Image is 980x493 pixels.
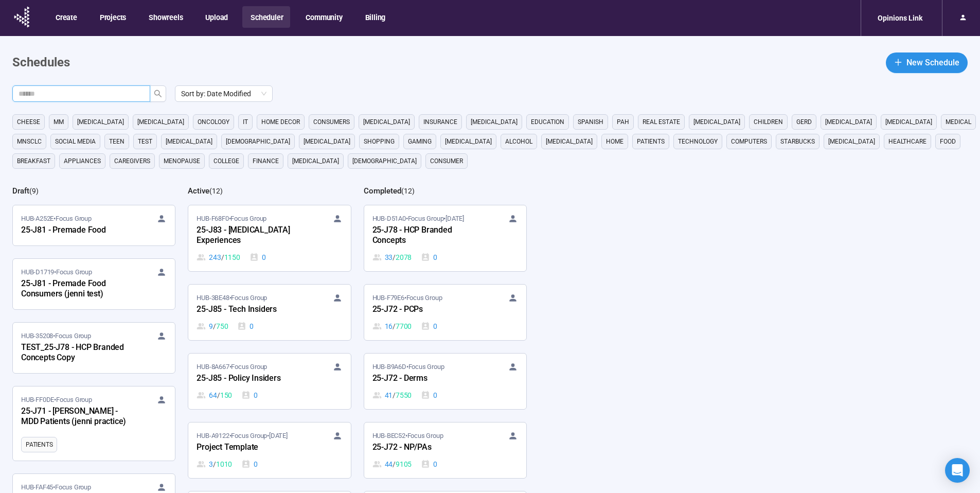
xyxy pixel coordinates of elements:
[197,6,235,28] button: Upload
[393,252,396,263] span: /
[197,252,240,263] div: 243
[197,321,228,332] div: 9
[13,205,175,245] a: HUB-A252E•Focus Group25-J81 - Premade Food
[292,156,339,166] span: [MEDICAL_DATA]
[226,136,290,147] span: [DEMOGRAPHIC_DATA]
[617,117,629,127] span: PAH
[421,390,437,401] div: 0
[17,156,50,166] span: breakfast
[446,215,464,222] time: [DATE]
[408,136,432,147] span: gaming
[197,431,287,441] span: HUB-A9122 • Focus Group •
[828,136,875,147] span: [MEDICAL_DATA]
[372,372,486,385] div: 25-J72 - Derms
[643,117,680,127] span: real estate
[197,362,267,372] span: HUB-8A667 • Focus Group
[26,439,52,450] span: Patients
[197,224,310,248] div: 25-J83 - [MEDICAL_DATA] Experiences
[21,395,92,405] span: HUB-FF0DE • Focus Group
[137,117,184,127] span: [MEDICAL_DATA]
[471,117,518,127] span: [MEDICAL_DATA]
[372,303,486,316] div: 25-J72 - PCPs
[430,156,463,166] span: consumer
[21,331,91,341] span: HUB-35208 • Focus Group
[396,252,412,263] span: 2078
[188,354,350,409] a: HUB-8A667•Focus Group25-J85 - Policy Insiders64 / 1500
[217,390,220,401] span: /
[181,86,266,101] span: Sort by: Date Modified
[796,117,812,127] span: GERD
[55,136,96,147] span: social media
[213,156,239,166] span: college
[77,117,124,127] span: [MEDICAL_DATA]
[396,390,412,401] span: 7550
[421,252,437,263] div: 0
[154,90,162,98] span: search
[445,136,492,147] span: [MEDICAL_DATA]
[21,224,134,237] div: 25-J81 - Premade Food
[241,390,258,401] div: 0
[166,136,212,147] span: [MEDICAL_DATA]
[693,117,740,127] span: [MEDICAL_DATA]
[731,136,767,147] span: computers
[372,362,444,372] span: HUB-B9A6D • Focus Group
[188,285,350,340] a: HUB-3BE48•Focus Group25-J85 - Tech Insiders9 / 7500
[372,293,442,303] span: HUB-F79E6 • Focus Group
[606,136,623,147] span: home
[945,458,970,483] div: Open Intercom Messenger
[393,459,396,470] span: /
[216,459,232,470] span: 1010
[21,482,91,492] span: HUB-FAF45 • Focus Group
[140,6,190,28] button: Showreels
[886,52,968,73] button: plusNew Schedule
[21,277,134,301] div: 25-J81 - Premade Food Consumers (jenni test)
[188,205,350,271] a: HUB-F68F0•Focus Group25-J83 - [MEDICAL_DATA] Experiences243 / 11500
[150,85,166,102] button: search
[269,432,288,439] time: [DATE]
[221,252,224,263] span: /
[13,386,175,461] a: HUB-FF0DE•Focus Group25-J71 - [PERSON_NAME] - MDD Patients (jenni practice)Patients
[21,214,92,224] span: HUB-A252E • Focus Group
[220,390,232,401] span: 150
[109,136,124,147] span: Teen
[372,390,412,401] div: 41
[352,156,417,166] span: [DEMOGRAPHIC_DATA]
[224,252,240,263] span: 1150
[754,117,783,127] span: children
[421,459,437,470] div: 0
[423,117,457,127] span: Insurance
[261,117,300,127] span: home decor
[17,117,40,127] span: cheese
[401,187,415,195] span: ( 12 )
[531,117,564,127] span: education
[363,117,410,127] span: [MEDICAL_DATA]
[372,459,412,470] div: 44
[297,6,349,28] button: Community
[54,117,64,127] span: MM
[197,441,310,454] div: Project Template
[253,156,279,166] span: finance
[372,214,464,224] span: HUB-D51A0 • Focus Group •
[372,321,412,332] div: 16
[304,136,350,147] span: [MEDICAL_DATA]
[164,156,200,166] span: menopause
[393,390,396,401] span: /
[197,293,267,303] span: HUB-3BE48 • Focus Group
[21,341,134,365] div: TEST_25-J78 - HCP Branded Concepts Copy
[364,136,395,147] span: shopping
[213,321,216,332] span: /
[364,285,526,340] a: HUB-F79E6•Focus Group25-J72 - PCPs16 / 77000
[47,6,84,28] button: Create
[906,56,959,69] span: New Schedule
[250,252,266,263] div: 0
[138,136,152,147] span: Test
[197,303,310,316] div: 25-J85 - Tech Insiders
[780,136,815,147] span: starbucks
[13,323,175,373] a: HUB-35208•Focus GroupTEST_25-J78 - HCP Branded Concepts Copy
[21,405,134,429] div: 25-J71 - [PERSON_NAME] - MDD Patients (jenni practice)
[12,186,29,196] h2: Draft
[243,117,248,127] span: it
[188,186,209,196] h2: Active
[216,321,228,332] span: 750
[372,224,486,248] div: 25-J78 - HCP Branded Concepts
